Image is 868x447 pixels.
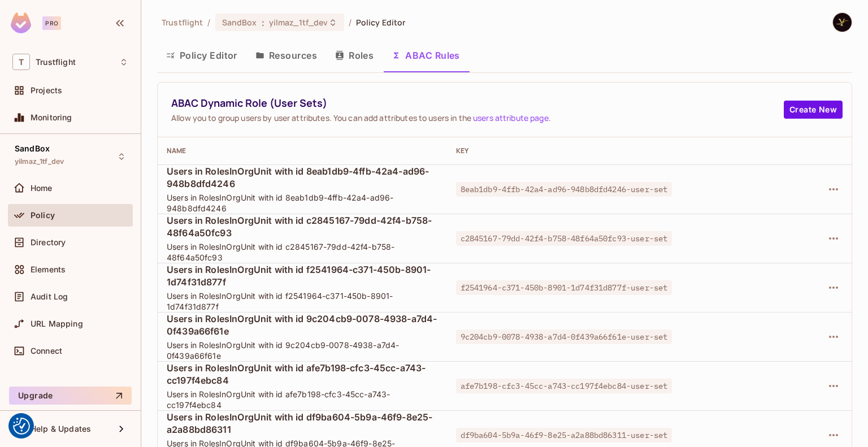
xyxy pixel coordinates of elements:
[171,96,784,110] span: ABAC Dynamic Role (User Sets)
[349,17,351,28] li: /
[157,41,246,70] button: Policy Editor
[167,362,438,387] span: Users in RolesInOrgUnit with id afe7b198-cfc3-45cc-a743-cc197f4ebc84
[167,290,438,312] span: Users in RolesInOrgUnit with id f2541964-c371-450b-8901-1d74f31d877f
[167,411,438,436] span: Users in RolesInOrgUnit with id df9ba604-5b9a-46f9-8e25-a2a88bd86311
[15,144,50,153] span: SandBox
[222,17,257,28] span: SandBox
[473,112,549,123] a: users attribute page
[42,16,61,30] div: Pro
[456,182,672,197] span: 8eab1db9-4ffb-42a4-ad96-948b8dfd4246-user-set
[31,319,83,328] span: URL Mapping
[167,165,438,190] span: Users in RolesInOrgUnit with id 8eab1db9-4ffb-42a4-ad96-948b8dfd4246
[833,13,852,32] img: Yilmaz Alizadeh
[167,263,438,288] span: Users in RolesInOrgUnit with id f2541964-c371-450b-8901-1d74f31d877f
[246,41,326,70] button: Resources
[12,54,30,70] span: T
[162,17,203,28] span: the active workspace
[456,280,672,295] span: f2541964-c371-450b-8901-1d74f31d877f-user-set
[167,389,438,410] span: Users in RolesInOrgUnit with id afe7b198-cfc3-45cc-a743-cc197f4ebc84
[784,101,843,119] button: Create New
[167,192,438,214] span: Users in RolesInOrgUnit with id 8eab1db9-4ffb-42a4-ad96-948b8dfd4246
[13,418,30,435] button: Consent Preferences
[11,12,31,33] img: SReyMgAAAABJRU5ErkJggg==
[383,41,469,70] button: ABAC Rules
[167,241,438,263] span: Users in RolesInOrgUnit with id c2845167-79dd-42f4-b758-48f64a50fc93
[31,424,91,433] span: Help & Updates
[31,265,66,274] span: Elements
[269,17,328,28] span: yilmaz_1tf_dev
[356,17,406,28] span: Policy Editor
[167,214,438,239] span: Users in RolesInOrgUnit with id c2845167-79dd-42f4-b758-48f64a50fc93
[31,86,62,95] span: Projects
[167,340,438,361] span: Users in RolesInOrgUnit with id 9c204cb9-0078-4938-a7d4-0f439a66f61e
[31,113,72,122] span: Monitoring
[326,41,383,70] button: Roles
[207,17,210,28] li: /
[456,428,672,442] span: df9ba604-5b9a-46f9-8e25-a2a88bd86311-user-set
[167,313,438,337] span: Users in RolesInOrgUnit with id 9c204cb9-0078-4938-a7d4-0f439a66f61e
[31,292,68,301] span: Audit Log
[9,387,132,405] button: Upgrade
[171,112,784,123] span: Allow you to group users by user attributes. You can add attributes to users in the .
[167,146,438,155] div: Name
[31,346,62,355] span: Connect
[261,18,265,27] span: :
[13,418,30,435] img: Revisit consent button
[456,329,672,344] span: 9c204cb9-0078-4938-a7d4-0f439a66f61e-user-set
[36,58,76,67] span: Workspace: Trustflight
[456,379,672,393] span: afe7b198-cfc3-45cc-a743-cc197f4ebc84-user-set
[15,157,64,166] span: yilmaz_1tf_dev
[456,146,722,155] div: Key
[31,184,53,193] span: Home
[456,231,672,246] span: c2845167-79dd-42f4-b758-48f64a50fc93-user-set
[31,238,66,247] span: Directory
[31,211,55,220] span: Policy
